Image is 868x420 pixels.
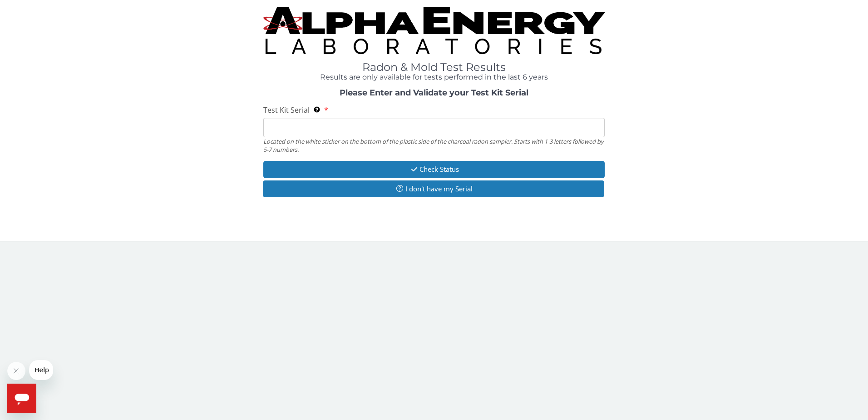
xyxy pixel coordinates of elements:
[263,161,605,178] button: Check Status
[7,362,25,380] iframe: Close message
[340,88,528,98] strong: Please Enter and Validate your Test Kit Serial
[29,360,53,380] iframe: Message from company
[263,105,310,115] span: Test Kit Serial
[263,7,605,54] img: TightCrop.jpg
[263,61,605,73] h1: Radon & Mold Test Results
[263,180,605,197] button: I don't have my Serial
[7,384,36,413] iframe: Button to launch messaging window
[263,73,605,81] h4: Results are only available for tests performed in the last 6 years
[263,137,605,154] div: Located on the white sticker on the bottom of the plastic side of the charcoal radon sampler. Sta...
